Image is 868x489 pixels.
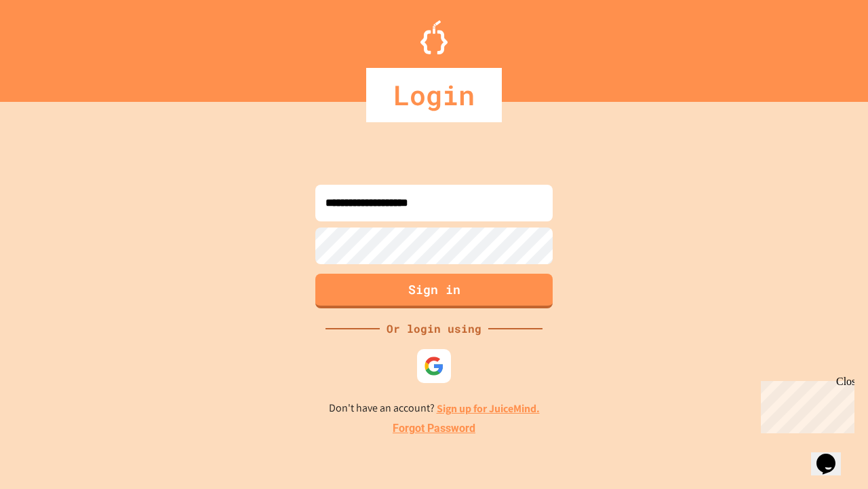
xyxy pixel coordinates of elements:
iframe: chat widget [755,376,854,433]
button: Sign in [315,274,553,308]
div: Chat with us now!Close [5,5,94,86]
a: Forgot Password [393,420,475,437]
iframe: chat widget [811,435,854,475]
div: Or login using [380,321,488,337]
img: Logo.svg [420,20,448,54]
div: Login [366,68,502,122]
p: Don't have an account? [329,400,540,417]
a: Sign up for JuiceMind. [437,401,540,416]
img: google-icon.svg [424,356,444,376]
